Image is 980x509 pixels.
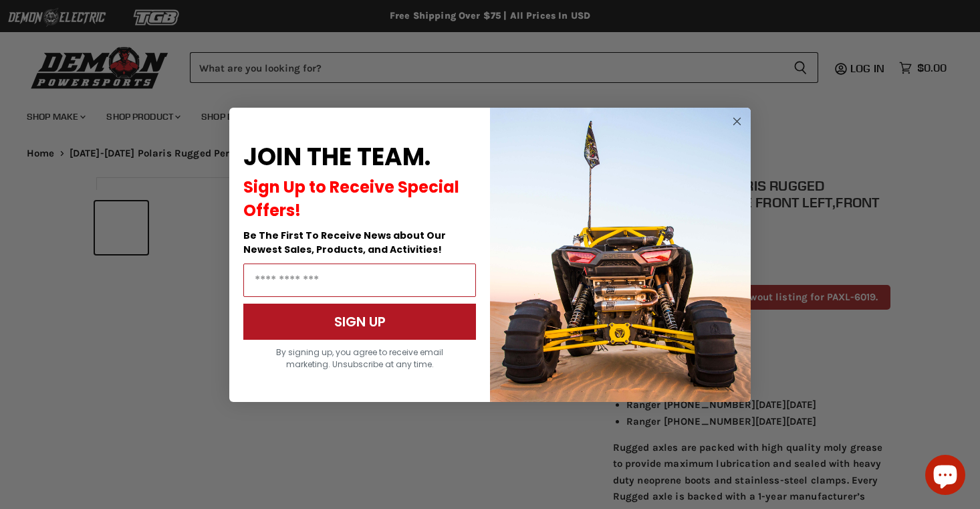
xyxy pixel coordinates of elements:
span: By signing up, you agree to receive email marketing. Unsubscribe at any time. [276,346,443,370]
img: a9095488-b6e7-41ba-879d-588abfab540b.jpeg [490,108,751,402]
input: Email Address [243,264,476,297]
button: Close dialog [729,113,745,130]
button: SIGN UP [243,304,476,340]
span: Be The First To Receive News about Our Newest Sales, Products, and Activities! [243,229,446,256]
span: JOIN THE TEAM. [243,140,431,174]
inbox-online-store-chat: Shopify online store chat [921,455,969,498]
span: Sign Up to Receive Special Offers! [243,176,459,221]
